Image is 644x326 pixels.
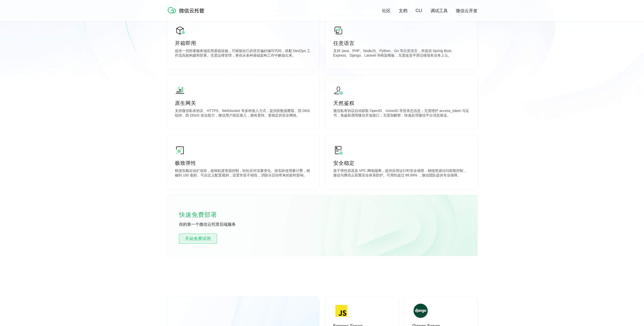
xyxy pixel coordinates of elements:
p: 你的第一个微信云托管后端服务 [179,222,255,227]
span: 开始免费试用 [179,236,217,242]
a: 文档 [399,8,407,14]
p: 任意语言 [333,40,469,47]
p: 基于弹性容器及 VPC 网络隔离，提供应用运行时安全保障，精细资源访问权限控制，微信与腾讯云双重安全体系防护。可用性超过 99.99% ，微信团队提供专业保障。 [333,169,469,179]
a: 社区 [382,8,391,14]
p: 极致弹性 [175,159,311,167]
p: 安全稳定 [333,159,469,167]
a: 微信云开发 [456,8,477,14]
a: CLI [416,8,422,13]
p: 支持微信私有协议、HTTPS、WebSocket 等多种接入方式，提供防数据爬取、防 DNS 劫持、防 DDoS 攻击能力，微信用户就近接入，拥有更快、更稳定的安全网络。 [175,109,311,119]
img: 微信云托管 [167,5,207,15]
p: 支持 Java、PHP、NodeJS、Python、Go 等任意语言，并提供 Spring Boot、Express、Django、Laravel 等框架模板，无需改造平滑迁移现有业务上云。 [333,49,469,59]
p: 微信私有协议自动获取 OpenID、UnionID 等登录态信息；无需维护 access_token 与证书，免鉴权调用微信开放接口；无需加解密，快速处理微信平台消息推送。 [333,109,469,119]
a: 微信云托管 [167,12,207,16]
a: 调试工具 [431,8,448,14]
p: 天然鉴权 [333,100,469,107]
p: 快速免费部署 [179,210,230,220]
p: 根据负载自动扩缩容，超细粒度资源控制，轻松应对流量变化。按实际使用量计费，精确到 100 毫秒。可自定义配置规则，设置常驻不销毁，消除冷启动带来的延时影响。 [175,169,311,179]
p: 提供一切部署服务端应用基础设施，可根据自己的语言偏好编写代码，搭配 DevOps 工作流高效构建和部署。无需运维管理，将你从各种基础架构工作中解放出来。 [175,49,311,59]
p: 开箱即用 [175,40,311,47]
p: 原生网关 [175,100,311,107]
